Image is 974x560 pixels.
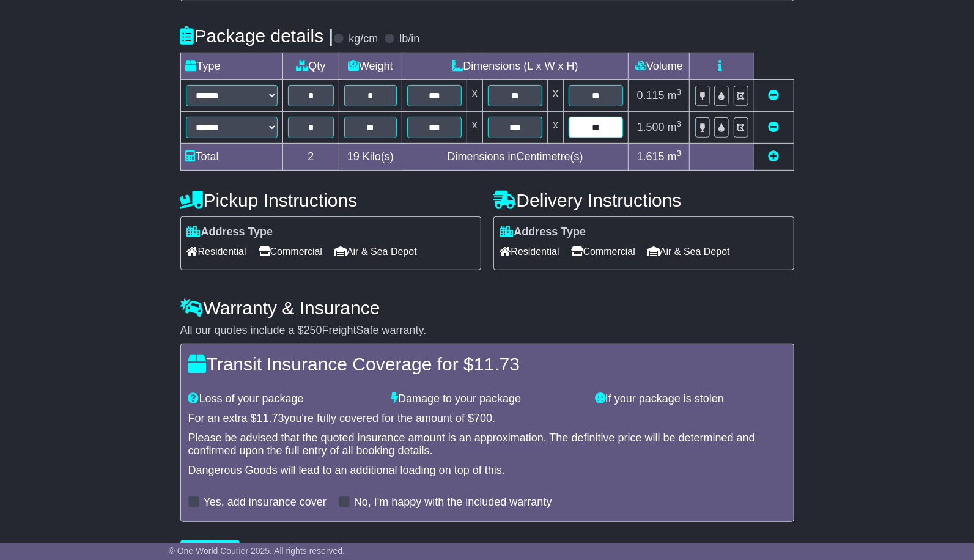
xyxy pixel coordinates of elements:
td: Qty [282,53,339,79]
a: Remove this item [769,121,780,133]
label: Address Type [500,226,586,239]
td: x [548,111,564,143]
td: Total [180,144,282,171]
td: Type [180,53,282,79]
span: 11.73 [474,354,520,374]
div: For an extra $ you're fully covered for the amount of $ . [188,412,786,426]
td: x [467,79,482,111]
label: lb/in [399,32,419,46]
sup: 3 [677,149,682,158]
a: Add new item [769,150,780,163]
span: 11.73 [257,412,284,424]
div: All our quotes include a $ FreightSafe warranty. [180,324,794,337]
h4: Package details | [180,26,334,46]
div: Dangerous Goods will lead to an additional loading on top of this. [188,464,786,477]
sup: 3 [677,119,682,128]
label: Address Type [187,226,273,239]
td: Kilo(s) [339,144,402,171]
div: Damage to your package [385,392,589,406]
td: Dimensions (L x W x H) [402,53,629,79]
span: 700 [474,412,492,424]
span: Air & Sea Depot [334,242,417,261]
span: Commercial [259,242,322,261]
span: Air & Sea Depot [647,242,730,261]
h4: Delivery Instructions [493,190,794,210]
span: 1.500 [637,121,665,133]
span: Commercial [572,242,635,261]
label: No, I'm happy with the included warranty [354,496,552,509]
td: Volume [629,53,690,79]
div: If your package is stolen [589,392,792,406]
div: Please be advised that the quoted insurance amount is an approximation. The definitive price will... [188,432,786,458]
div: Loss of your package [182,392,386,406]
h4: Pickup Instructions [180,190,481,210]
span: © One World Courier 2025. All rights reserved. [169,546,345,556]
a: Remove this item [769,89,780,101]
span: Residential [500,242,559,261]
label: Yes, add insurance cover [204,496,327,509]
span: 19 [347,150,360,163]
td: 2 [282,144,339,171]
td: Dimensions in Centimetre(s) [402,144,629,171]
span: m [668,121,682,133]
td: Weight [339,53,402,79]
span: 0.115 [637,89,665,101]
span: m [668,150,682,163]
span: Residential [187,242,246,261]
td: x [548,79,564,111]
span: m [668,89,682,101]
h4: Transit Insurance Coverage for $ [188,354,786,374]
span: 1.615 [637,150,665,163]
h4: Warranty & Insurance [180,298,794,318]
sup: 3 [677,87,682,97]
span: 250 [304,324,322,336]
label: kg/cm [349,32,378,46]
td: x [467,111,482,143]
